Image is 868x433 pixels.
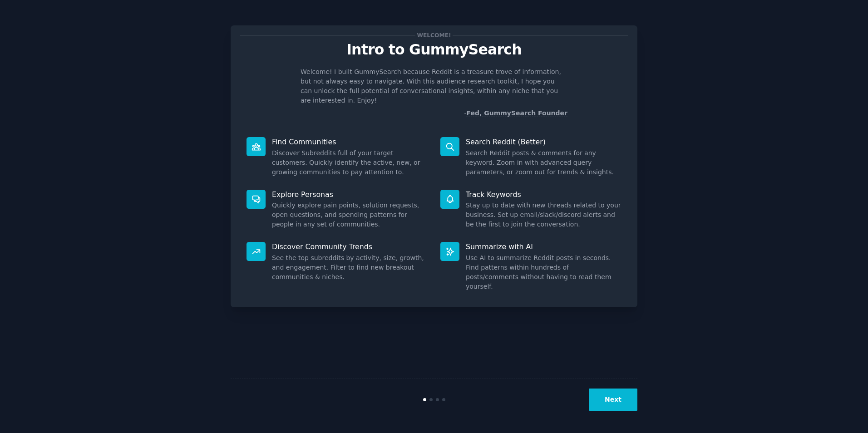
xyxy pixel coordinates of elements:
dd: Use AI to summarize Reddit posts in seconds. Find patterns within hundreds of posts/comments with... [466,253,621,291]
button: Next [589,389,637,411]
p: Welcome! I built GummySearch because Reddit is a treasure trove of information, but not always ea... [301,67,567,105]
div: - [464,108,567,118]
p: Summarize with AI [466,242,621,251]
p: Explore Personas [272,190,428,199]
a: Fed, GummySearch Founder [466,109,567,117]
p: Search Reddit (Better) [466,137,621,147]
dd: Search Reddit posts & comments for any keyword. Zoom in with advanced query parameters, or zoom o... [466,148,621,177]
dd: Quickly explore pain points, solution requests, open questions, and spending patterns for people ... [272,201,428,229]
p: Discover Community Trends [272,242,428,251]
span: Welcome! [415,30,453,40]
dd: Stay up to date with new threads related to your business. Set up email/slack/discord alerts and ... [466,201,621,229]
p: Track Keywords [466,190,621,199]
dd: See the top subreddits by activity, size, growth, and engagement. Filter to find new breakout com... [272,253,428,282]
p: Intro to GummySearch [240,42,628,58]
dd: Discover Subreddits full of your target customers. Quickly identify the active, new, or growing c... [272,148,428,177]
p: Find Communities [272,137,428,147]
